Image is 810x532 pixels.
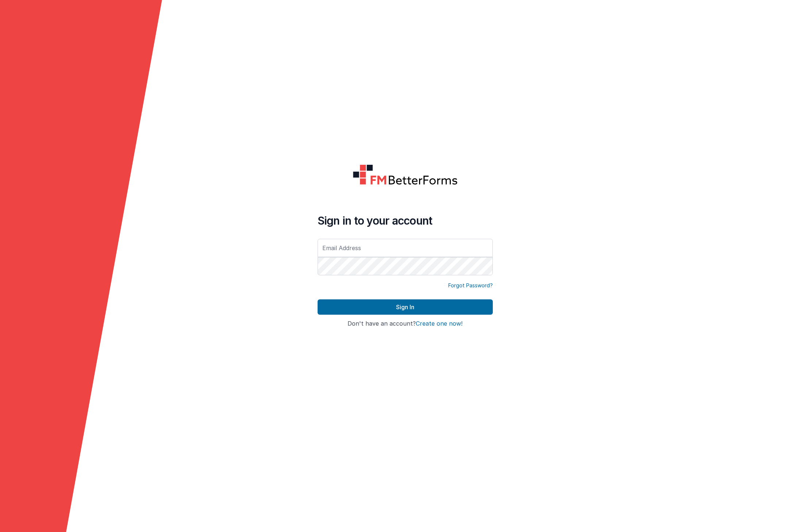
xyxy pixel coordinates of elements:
[318,239,493,257] input: Email Address
[448,282,493,289] a: Forgot Password?
[416,321,462,327] button: Create one now!
[318,214,493,227] h4: Sign in to your account
[318,321,493,327] h4: Don't have an account?
[318,299,493,315] button: Sign In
